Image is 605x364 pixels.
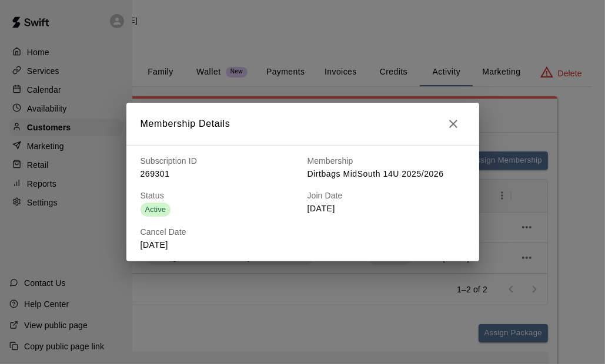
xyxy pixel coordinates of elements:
[141,239,298,251] p: [DATE]
[141,155,298,168] h6: Subscription ID
[307,155,465,168] h6: Membership
[141,168,298,180] p: 269301
[307,168,465,180] p: Dirtbags MidSouth 14U 2025/2026
[141,226,298,239] h6: Cancel Date
[141,190,298,203] h6: Status
[307,203,465,215] p: [DATE]
[141,116,230,132] h6: Membership Details
[307,190,465,203] h6: Join Date
[141,205,171,214] span: Active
